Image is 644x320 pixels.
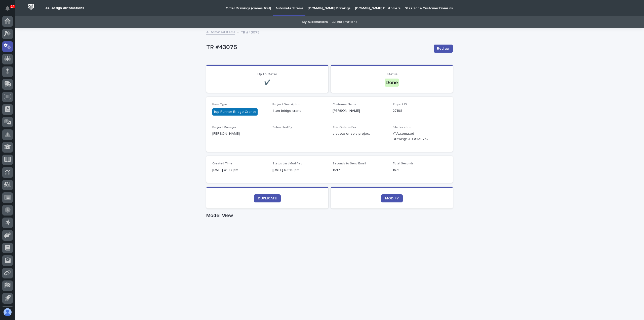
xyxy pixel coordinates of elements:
[26,2,36,12] img: Workspace Logo
[45,6,84,10] h2: 03. Design Automations
[212,126,236,129] span: Project Manager
[386,73,397,76] span: Status
[393,162,414,165] span: Total Seconds
[212,108,258,116] div: Top Runner Bridge Cranes
[333,126,358,129] span: This Order is For...
[332,16,357,28] a: All Automations
[212,131,266,136] p: [PERSON_NAME]
[385,79,399,87] div: Done
[333,108,387,114] p: [PERSON_NAME]
[393,131,435,142] : Y:\Automated Drawings\TR #43075\
[6,6,13,14] div: Notifications14
[212,80,322,86] p: ✔️
[212,167,266,173] p: [DATE] 01:47 pm
[272,103,300,106] span: Project Description
[206,212,453,219] h1: Model View
[241,29,259,35] p: TR #43075
[272,167,327,173] p: [DATE] 02:40 pm
[434,45,453,53] button: Redraw
[206,29,235,35] a: Automated Items
[302,16,328,28] a: My Automations
[393,126,411,129] span: File Location
[333,131,387,136] p: a quote or sold project
[212,162,232,165] span: Created Time
[212,103,227,106] span: Item Type
[393,108,447,114] p: 27198
[254,194,281,202] a: DUPLICATE
[437,46,450,51] span: Redraw
[333,167,387,173] p: 1547
[272,126,292,129] span: Submitted By
[258,197,277,200] span: DUPLICATE
[333,103,356,106] span: Customer Name
[385,197,399,200] span: MODIFY
[2,307,13,317] button: users-avatar
[272,108,327,114] p: 1 ton bridge crane
[393,167,447,173] p: 1571
[333,162,366,165] span: Seconds to Send Email
[381,194,403,202] a: MODIFY
[2,3,13,14] button: Notifications
[11,5,14,8] p: 14
[393,103,407,106] span: Project ID
[206,44,430,51] p: TR #43075
[272,162,302,165] span: Status Last Modified
[257,73,277,76] span: Up to Date?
